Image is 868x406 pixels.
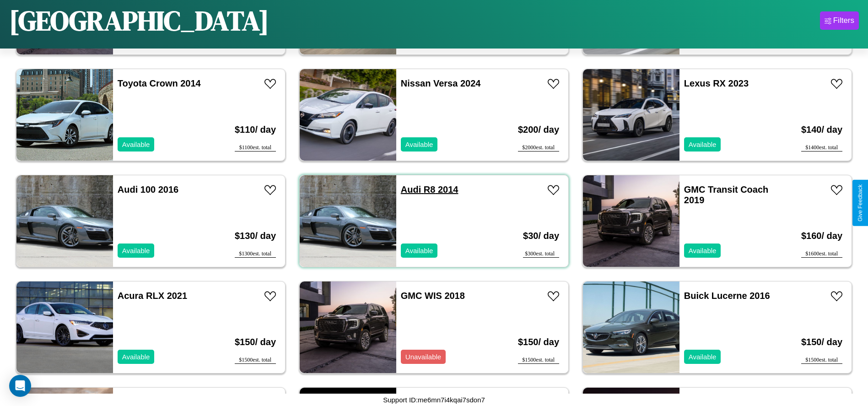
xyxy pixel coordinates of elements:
p: Available [122,138,150,151]
h3: $ 140 / day [801,115,842,144]
div: $ 300 est. total [523,250,559,258]
p: Support ID: me6mn7i4kqai7sdon7 [383,394,485,406]
h3: $ 150 / day [801,328,842,357]
p: Unavailable [405,351,441,363]
p: Available [122,351,150,363]
div: $ 1100 est. total [235,144,276,152]
a: Nissan Versa 2024 [401,78,481,88]
p: Available [405,138,433,151]
h3: $ 30 / day [523,222,559,250]
div: Filters [833,16,854,25]
a: Audi 100 2016 [118,184,178,195]
div: $ 1500 est. total [518,357,559,364]
p: Available [405,244,433,257]
a: GMC Transit Coach 2019 [684,184,769,205]
p: Available [689,244,717,257]
a: Buick Lucerne 2016 [684,291,770,301]
h3: $ 160 / day [801,222,842,250]
div: $ 1500 est. total [801,357,842,364]
a: Acura RLX 2021 [118,291,187,301]
h3: $ 200 / day [518,115,559,144]
p: Available [689,351,717,363]
div: $ 1500 est. total [235,357,276,364]
h3: $ 110 / day [235,115,276,144]
h1: [GEOGRAPHIC_DATA] [9,2,269,39]
a: Toyota Crown 2014 [118,78,201,88]
p: Available [689,138,717,151]
div: $ 1600 est. total [801,250,842,258]
a: GMC WIS 2018 [401,291,465,301]
p: Available [122,244,150,257]
h3: $ 150 / day [518,328,559,357]
div: $ 2000 est. total [518,144,559,152]
a: Lexus RX 2023 [684,78,749,88]
h3: $ 150 / day [235,328,276,357]
div: $ 1300 est. total [235,250,276,258]
button: Filters [820,11,859,30]
h3: $ 130 / day [235,222,276,250]
div: Open Intercom Messenger [9,375,31,397]
div: Give Feedback [857,184,863,222]
a: Audi R8 2014 [401,184,458,195]
div: $ 1400 est. total [801,144,842,152]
